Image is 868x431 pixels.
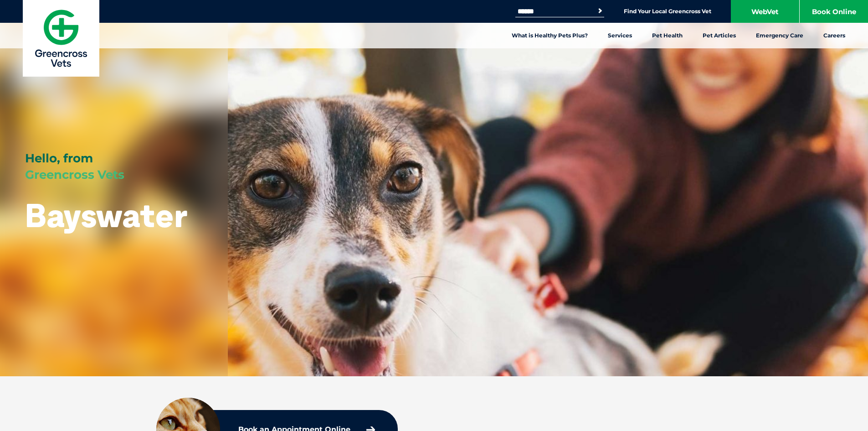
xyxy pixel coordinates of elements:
a: Careers [813,23,855,48]
a: Find Your Local Greencross Vet [624,8,711,15]
a: Emergency Care [746,23,813,48]
span: Greencross Vets [25,167,124,182]
h1: Bayswater [25,197,188,233]
a: What is Healthy Pets Plus? [502,23,598,48]
button: Search [596,6,605,16]
a: Pet Health [642,23,693,48]
a: Pet Articles [693,23,746,48]
span: Hello, from [25,151,93,166]
a: Services [598,23,642,48]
